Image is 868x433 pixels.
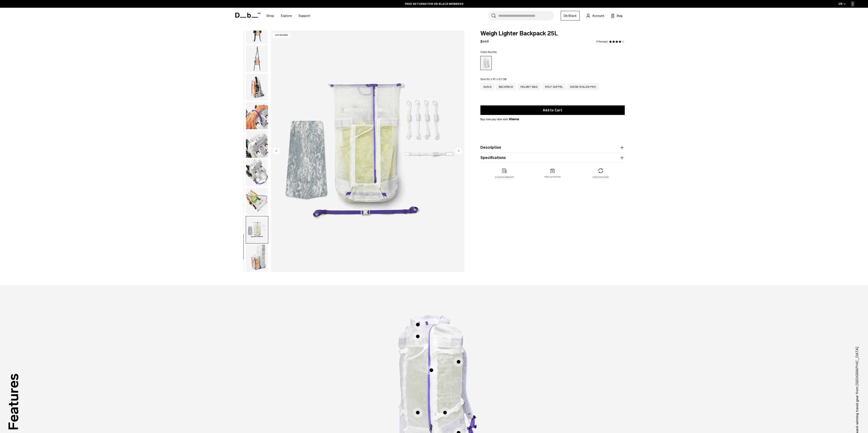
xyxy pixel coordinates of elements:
p: Free shipping [544,175,561,179]
nav: Main Navigation [263,8,314,24]
a: Shop [266,8,274,24]
button: Previous slide [273,147,280,155]
button: Weigh_Lighter_Backpack_25L_10.png [246,73,268,101]
button: Weigh_Lighter_Backpack_25L_14.png [246,187,268,215]
img: Weigh_Lighter_Backpack_25L_11.png [246,102,268,129]
img: Weigh_Lighter_Backpack_25L_16.png [246,245,268,272]
span: Buy now pay later with [480,117,519,121]
button: Add to Cart [480,105,625,115]
span: Aurora [488,50,497,54]
img: Weigh_Lighter_Backpack_25L_9.png [246,45,268,72]
p: Free returns [593,176,609,179]
span: Bag [617,13,622,18]
img: Weigh_Lighter_Backpack_25L_10.png [246,74,268,101]
img: Weigh_Lighter_Backpack_25L_15.png [246,216,268,243]
h3: Features [3,374,24,431]
a: Db Black [561,11,580,20]
a: Account [586,13,604,18]
span: Account [592,13,604,18]
a: Explore [281,8,292,24]
a: Support [299,8,310,24]
a: Snow Roller Pro [567,83,599,90]
p: 470 grams [273,33,290,38]
a: FREE RETURNS FOR DB BLACK MEMBERS [405,2,463,6]
img: Weigh_Lighter_Backpack_25L_15.png [271,31,464,272]
span: Weigh Lighter Backpack 25L [480,31,625,36]
a: Helmet Bag [517,83,541,90]
button: Weigh_Lighter_Backpack_25L_15.png [246,216,268,244]
a: Backpack [496,83,516,90]
button: Weigh_Lighter_Backpack_25L_11.png [246,102,268,129]
a: Aurora [480,56,492,70]
img: Weigh_Lighter_Backpack_25L_12.png [246,131,268,158]
button: Weigh_Lighter_Backpack_25L_9.png [246,45,268,73]
button: Next slide [455,147,462,155]
a: 7 reviews [596,41,608,43]
a: Split Duffel [542,83,566,90]
button: Bag [611,13,622,18]
button: Specifications [480,155,625,161]
button: Weigh_Lighter_Backpack_25L_12.png [246,130,268,158]
img: Weigh_Lighter_Backpack_25L_13.png [246,159,268,186]
legend: Color: [480,51,497,53]
img: {"height" => 20, "alt" => "Klarna"} [509,118,519,120]
button: Description [480,145,625,150]
a: Sling [480,83,494,90]
li: 17 / 18 [271,31,464,272]
p: 2 year warranty [495,176,514,179]
img: Weigh_Lighter_Backpack_25L_14.png [246,188,268,215]
button: Weigh_Lighter_Backpack_25L_16.png [246,244,268,272]
button: Weigh_Lighter_Backpack_25L_13.png [246,159,268,187]
legend: Size: [480,78,507,80]
span: $449 [480,39,489,44]
span: 52 x 31 x 21 CM [487,78,507,81]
